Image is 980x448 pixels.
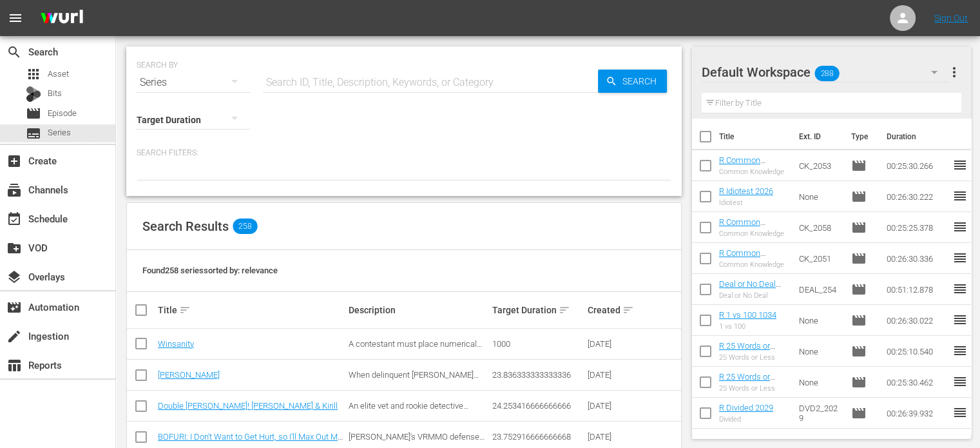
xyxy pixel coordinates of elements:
div: Common Knowledge [719,168,789,176]
td: DEAL_254 [794,274,845,305]
td: 00:26:39.932 [881,398,952,429]
button: Search [598,70,667,93]
td: 00:26:30.222 [881,181,952,212]
span: more_vert [946,64,961,80]
span: Episode [850,344,866,359]
div: [DATE] [588,432,631,442]
span: Episode [850,405,866,421]
p: Search Filters: [137,148,671,159]
td: 00:25:10.540 [881,336,952,367]
a: R Common Knowledge 2051 [719,248,780,268]
a: R 25 Words or Less 1011 [719,372,775,391]
span: Episode [850,375,866,390]
div: Deal or No Deal [719,291,789,300]
span: reorder [952,250,967,266]
div: 23.836333333333336 [492,370,584,380]
span: Create [6,153,22,169]
span: sort [559,304,570,316]
span: Episode [850,189,866,204]
span: 288 [814,60,839,87]
div: Divided [719,415,773,424]
span: An elite vet and rookie detective looking to prove himself team up to save the streets from a dea... [349,401,479,430]
span: Episode [850,220,866,235]
span: A contestant must place numerical facts in order to win prizes for themself and the audience. [349,339,482,368]
div: Series [137,64,250,101]
span: Overlays [6,269,22,285]
span: Series [48,126,71,139]
a: Double [PERSON_NAME]! [PERSON_NAME] & Kirill [158,401,338,411]
div: 1 vs 100 [719,322,776,331]
span: Found 258 series sorted by: relevance [142,266,278,275]
span: reorder [952,281,967,297]
a: R Common Knowledge 2053 [719,155,780,175]
span: Episode [850,282,866,297]
span: reorder [952,219,967,235]
span: reorder [952,188,967,204]
span: Bits [48,87,62,100]
span: Ingestion [6,329,22,344]
span: reorder [952,374,967,389]
span: VOD [6,240,22,256]
span: 258 [233,219,257,234]
td: CK_2053 [794,150,845,181]
span: Episode [850,251,866,266]
span: Search [6,44,22,60]
div: [DATE] [588,401,631,411]
a: R Common Knowledge 2058 [719,217,780,237]
a: R Divided 2029 [719,403,773,413]
span: Episode [850,313,866,328]
span: Episode [48,107,77,120]
th: Ext. ID [791,119,843,155]
td: CK_2051 [794,243,845,274]
span: Schedule [6,211,22,227]
td: None [794,181,845,212]
div: Idiotest [719,199,773,207]
td: CK_2058 [794,212,845,243]
a: R 25 Words or Less 1012 [719,341,775,360]
th: Title [719,119,791,155]
span: Search [617,70,667,93]
a: Winsanity [158,339,194,349]
div: 23.752916666666668 [492,432,584,442]
span: When delinquent [PERSON_NAME] dies saving someone else, he gets a second shot at life as a Spirit... [349,370,481,409]
span: Channels [6,182,22,198]
span: Series [26,126,41,141]
span: menu [8,10,23,26]
span: Episode [850,158,866,173]
span: Asset [48,68,69,81]
th: Type [843,119,878,155]
div: Created [588,302,631,318]
button: more_vert [946,57,961,88]
div: [DATE] [588,370,631,380]
span: reorder [952,343,967,358]
td: 00:25:30.266 [881,150,952,181]
div: Description [349,305,488,315]
td: 00:25:25.378 [881,212,952,243]
span: Asset [26,66,41,82]
div: 25 Words or Less [719,353,789,362]
td: 00:51:12.878 [881,274,952,305]
a: R Idiotest 2026 [719,186,773,196]
span: Automation [6,300,22,315]
th: Duration [878,119,956,155]
span: reorder [952,405,967,420]
td: 00:25:30.462 [881,367,952,398]
a: Deal or No Deal 254 [719,279,781,298]
div: [DATE] [588,339,631,349]
a: [PERSON_NAME] [158,370,220,380]
span: reorder [952,157,967,173]
td: None [794,336,845,367]
span: movie [26,106,41,121]
td: DVD2_2029 [794,398,845,429]
td: None [794,367,845,398]
div: Title [158,302,345,318]
div: Bits [26,86,41,102]
div: 25 Words or Less [719,384,789,393]
span: Reports [6,358,22,373]
span: reorder [952,312,967,327]
a: Sign Out [934,13,968,23]
td: 00:26:30.336 [881,243,952,274]
div: 1000 [492,339,584,349]
span: Search Results [142,219,229,234]
span: sort [179,304,191,316]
